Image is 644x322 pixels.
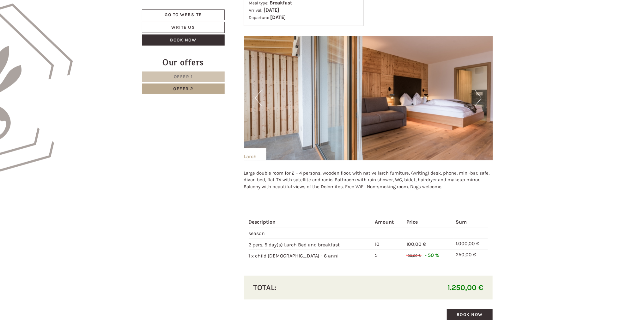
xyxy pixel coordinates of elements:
td: 5 [372,250,404,261]
div: [DATE] [113,5,135,15]
td: season [249,227,372,238]
span: Offer 2 [173,86,193,91]
a: Write us [142,22,225,33]
div: Hotel B&B Feldmessner [9,18,73,23]
button: Send [215,167,248,178]
a: Book now [447,309,493,320]
b: [DATE] [264,7,279,13]
small: Meal type: [249,1,269,5]
button: Next [475,90,482,106]
button: Previous [255,90,262,106]
th: Description [249,217,372,227]
td: 10 [372,238,404,250]
td: 1.000,00 € [453,238,488,250]
small: Arrival: [249,8,263,13]
td: 1 x child [DEMOGRAPHIC_DATA] - 6 anni [249,250,372,261]
span: - 50 % [425,252,439,258]
div: Hello, how can we help you? [5,17,76,36]
div: Larch [244,148,266,160]
img: image [244,36,493,160]
a: Book now [142,34,225,46]
th: Sum [453,217,488,227]
p: Large double room for 2 – 4 persons, wooden floor, with native larch furniture, (writing) desk, p... [244,170,493,190]
div: Our offers [142,57,225,68]
th: Amount [372,217,404,227]
small: 15:36 [9,31,73,35]
small: Departure: [249,15,269,20]
a: Go to website [142,9,225,20]
span: 1.250,00 € [447,283,483,292]
td: 2 pers. 5 day(s) Larch Bed and breakfast [249,238,372,250]
div: Total: [249,282,368,293]
th: Price [404,217,453,227]
b: [DATE] [270,14,286,20]
span: 100,00 € [406,253,421,258]
span: 100,00 € [406,241,426,247]
span: Offer 1 [174,74,193,79]
td: 250,00 € [453,250,488,261]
